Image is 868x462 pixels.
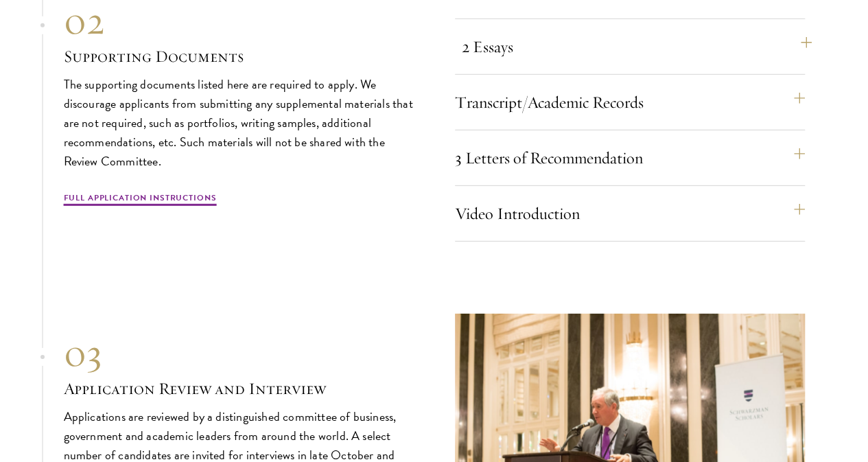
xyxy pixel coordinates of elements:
[462,30,812,63] button: 2 Essays
[455,197,805,230] button: Video Introduction
[64,377,414,400] h3: Application Review and Interview
[64,329,414,377] div: 03
[64,192,217,208] a: Full Application Instructions
[455,86,805,119] button: Transcript/Academic Records
[64,75,414,171] p: The supporting documents listed here are required to apply. We discourage applicants from submitt...
[64,45,414,68] h3: Supporting Documents
[455,141,805,174] button: 3 Letters of Recommendation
